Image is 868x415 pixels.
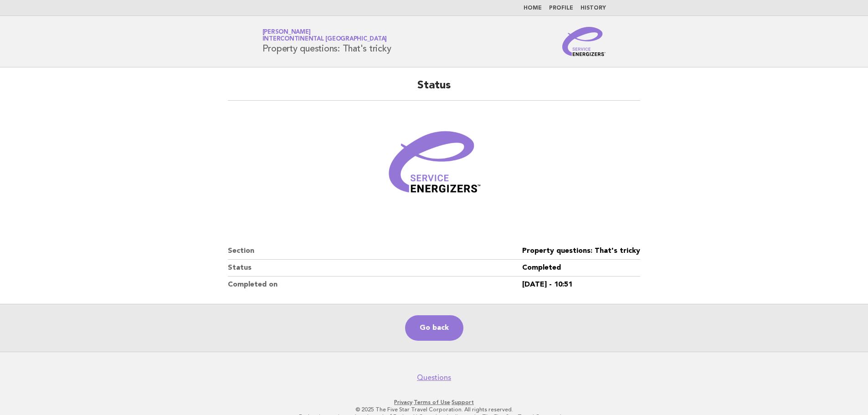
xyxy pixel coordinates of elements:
p: · · [155,399,713,406]
dd: Completed [522,260,640,277]
span: InterContinental [GEOGRAPHIC_DATA] [262,36,387,42]
dt: Completed on [228,277,522,293]
a: [PERSON_NAME]InterContinental [GEOGRAPHIC_DATA] [262,29,387,42]
a: Go back [405,315,463,341]
img: Verified [380,112,489,221]
dt: Section [228,243,522,260]
dt: Status [228,260,522,277]
h1: Property questions: That's tricky [262,30,391,53]
a: Profile [549,5,573,11]
a: Questions [417,373,451,382]
dd: [DATE] - 10:51 [522,277,640,293]
a: History [580,5,606,11]
img: Service Energizers [562,27,606,56]
a: Terms of Use [414,399,450,405]
a: Support [452,399,474,405]
h2: Status [228,78,640,101]
p: © 2025 The Five Star Travel Corporation. All rights reserved. [155,406,713,413]
a: Privacy [394,399,412,405]
dd: Property questions: That's tricky [522,243,640,260]
a: Home [524,5,542,11]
